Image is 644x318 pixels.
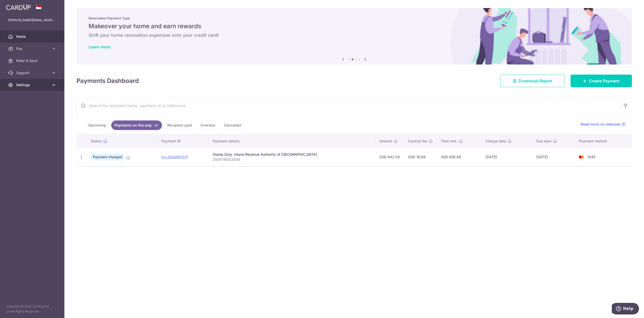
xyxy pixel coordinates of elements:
[575,135,632,148] th: Payment method
[581,122,621,127] span: Read more on statuses
[209,135,375,148] th: Payment details
[164,120,195,130] a: Recipient paid
[481,148,532,166] td: [DATE]
[589,78,620,84] span: Create Payment
[213,157,371,162] p: 2508116002848
[162,155,188,159] a: txn_500ef417c1f
[89,32,620,38] h6: Shift your home renovation expenses onto your credit card!
[77,98,620,114] input: Search by recipient name, payment id or reference
[519,78,552,84] span: Download Report
[587,155,595,159] span: 1045
[89,44,110,49] a: Learn more
[221,120,244,130] a: Cancelled
[8,18,56,23] p: [PERSON_NAME][EMAIL_ADDRESS][DOMAIN_NAME]
[76,8,632,65] img: Renovation banner
[576,154,586,160] img: Bank Card
[437,148,481,166] td: SGD 658.69
[16,46,49,51] span: Pay
[375,148,404,166] td: SGD 642.00
[197,120,219,130] a: Overdue
[85,120,109,130] a: Upcoming
[16,70,49,75] span: Support
[76,76,139,85] h4: Payments Dashboard
[500,75,565,87] a: Download Report
[89,22,620,30] h5: Makeover your home and earn rewards
[612,303,639,315] iframe: Opens a widget where you can find more information
[213,152,371,157] div: Stamp Duty. Inland Revenue Authority of [GEOGRAPHIC_DATA]
[157,135,209,148] th: Payment ID
[581,122,626,127] a: Read more on statuses
[16,58,49,63] span: Refer & Save
[536,139,551,144] span: Due date
[441,139,457,144] span: Total amt.
[486,139,506,144] span: Charge date
[16,34,49,39] span: Home
[6,4,31,10] img: CardUp
[16,82,49,87] span: Settings
[91,153,124,161] span: Payment charged
[89,16,620,20] p: Renovation Payment Type
[404,148,437,166] td: SGD 16.69
[379,139,392,144] span: Amount
[408,139,427,144] span: CardUp fee
[91,139,102,144] span: Status
[571,75,632,87] a: Create Payment
[532,148,575,166] td: [DATE]
[111,120,162,130] a: Payments on the way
